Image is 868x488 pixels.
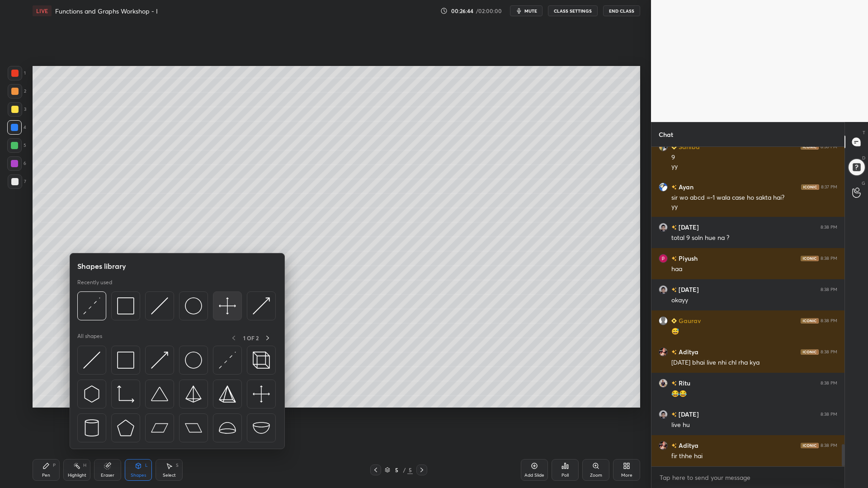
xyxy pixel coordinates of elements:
[677,441,698,450] h6: Aditya
[219,352,236,369] img: svg+xml;charset=utf-8,%3Csvg%20xmlns%3D%22http%3A%2F%2Fwww.w3.org%2F2000%2Fsvg%22%20width%3D%2230...
[8,102,26,117] div: 3
[510,5,542,16] button: mute
[590,473,602,478] div: Zoom
[671,421,837,430] div: live hu
[677,285,699,294] h6: [DATE]
[677,316,701,325] h6: Gaurav
[671,287,677,292] img: no-rating-badge.077c3623.svg
[862,155,865,161] p: D
[83,419,100,436] img: svg+xml;charset=utf-8,%3Csvg%20xmlns%3D%22http%3A%2F%2Fwww.w3.org%2F2000%2Fsvg%22%20width%3D%2228...
[33,5,52,16] div: LIVE
[101,473,114,478] div: Eraser
[801,443,819,448] img: iconic-dark.1390631f.png
[219,419,236,436] img: svg+xml;charset=utf-8,%3Csvg%20xmlns%3D%22http%3A%2F%2Fwww.w3.org%2F2000%2Fsvg%22%20width%3D%2238...
[659,183,668,192] img: 479bd5bf86654b63adc51542692d3a5e.jpg
[671,318,677,324] img: Learner_Badge_beginner_1_8b307cf2a0.svg
[145,463,148,468] div: L
[671,412,677,417] img: no-rating-badge.077c3623.svg
[117,419,134,436] img: svg+xml;charset=utf-8,%3Csvg%20xmlns%3D%22http%3A%2F%2Fwww.w3.org%2F2000%2Fsvg%22%20width%3D%2234...
[253,297,270,314] img: svg+xml;charset=utf-8,%3Csvg%20xmlns%3D%22http%3A%2F%2Fwww.w3.org%2F2000%2Fsvg%22%20width%3D%2230...
[151,352,168,369] img: svg+xml;charset=utf-8,%3Csvg%20xmlns%3D%22http%3A%2F%2Fwww.w3.org%2F2000%2Fsvg%22%20width%3D%2230...
[163,473,176,478] div: Select
[801,349,819,355] img: iconic-dark.1390631f.png
[524,8,537,14] span: mute
[671,327,837,336] div: 😅
[53,463,56,468] div: P
[68,473,86,478] div: Highlight
[659,410,668,419] img: e6997514e6884776b43abdea56306731.jpg
[671,389,837,399] div: 😂😂
[8,84,26,99] div: 2
[131,473,146,478] div: Shapes
[548,5,598,16] button: CLASS SETTINGS
[677,253,698,263] h6: Piyush
[671,185,677,190] img: no-rating-badge.077c3623.svg
[671,144,677,150] img: Learner_Badge_beginner_1_8b307cf2a0.svg
[671,225,677,230] img: no-rating-badge.077c3623.svg
[7,120,26,135] div: 4
[862,180,865,187] p: G
[659,379,668,388] img: 92c36f80e65e4eefb02d6a071b012a51.jpg
[42,473,50,478] div: Pen
[7,156,26,171] div: 6
[185,297,202,314] img: svg+xml;charset=utf-8,%3Csvg%20xmlns%3D%22http%3A%2F%2Fwww.w3.org%2F2000%2Fsvg%22%20width%3D%2236...
[671,202,837,211] div: yy
[671,256,677,261] img: no-rating-badge.077c3623.svg
[801,256,819,261] img: iconic-dark.1390631f.png
[671,234,837,243] div: total 9 soln hue na ?
[243,334,259,342] p: 1 OF 2
[83,297,100,314] img: svg+xml;charset=utf-8,%3Csvg%20xmlns%3D%22http%3A%2F%2Fwww.w3.org%2F2000%2Fsvg%22%20width%3D%2230...
[83,352,100,369] img: svg+xml;charset=utf-8,%3Csvg%20xmlns%3D%22http%3A%2F%2Fwww.w3.org%2F2000%2Fsvg%22%20width%3D%2230...
[117,352,134,369] img: svg+xml;charset=utf-8,%3Csvg%20xmlns%3D%22http%3A%2F%2Fwww.w3.org%2F2000%2Fsvg%22%20width%3D%2234...
[151,419,168,436] img: svg+xml;charset=utf-8,%3Csvg%20xmlns%3D%22http%3A%2F%2Fwww.w3.org%2F2000%2Fsvg%22%20width%3D%2244...
[677,222,699,232] h6: [DATE]
[176,463,179,468] div: S
[83,463,86,468] div: H
[659,223,668,232] img: e6997514e6884776b43abdea56306731.jpg
[392,467,401,473] div: 5
[117,385,134,403] img: svg+xml;charset=utf-8,%3Csvg%20xmlns%3D%22http%3A%2F%2Fwww.w3.org%2F2000%2Fsvg%22%20width%3D%2233...
[185,419,202,436] img: svg+xml;charset=utf-8,%3Csvg%20xmlns%3D%22http%3A%2F%2Fwww.w3.org%2F2000%2Fsvg%22%20width%3D%2244...
[8,66,26,80] div: 1
[77,261,126,272] h5: Shapes library
[671,350,677,355] img: no-rating-badge.077c3623.svg
[821,443,837,448] div: 8:38 PM
[801,144,819,150] img: iconic-dark.1390631f.png
[821,256,837,261] div: 8:38 PM
[651,147,844,466] div: grid
[677,182,693,192] h6: Ayan
[671,358,837,367] div: [DATE] bhai live nhi chl rha kya
[821,144,837,150] div: 8:36 PM
[863,129,865,136] p: T
[671,443,677,448] img: no-rating-badge.077c3623.svg
[55,7,158,15] h4: Functions and Graphs Workshop - I
[671,153,837,162] div: 9
[677,347,698,357] h6: Aditya
[219,297,236,314] img: svg+xml;charset=utf-8,%3Csvg%20xmlns%3D%22http%3A%2F%2Fwww.w3.org%2F2000%2Fsvg%22%20width%3D%2240...
[77,333,102,344] p: All shapes
[677,378,690,388] h6: Ritu
[253,385,270,403] img: svg+xml;charset=utf-8,%3Csvg%20xmlns%3D%22http%3A%2F%2Fwww.w3.org%2F2000%2Fsvg%22%20width%3D%2240...
[821,412,837,417] div: 8:38 PM
[671,452,837,461] div: fir thhe hai
[603,5,640,16] button: End Class
[821,287,837,292] div: 8:38 PM
[8,174,26,189] div: 7
[659,142,668,151] img: d5a52b17566a45078c481bd4df9e3c59.jpg
[253,352,270,369] img: svg+xml;charset=utf-8,%3Csvg%20xmlns%3D%22http%3A%2F%2Fwww.w3.org%2F2000%2Fsvg%22%20width%3D%2235...
[821,349,837,355] div: 8:38 PM
[83,385,100,403] img: svg+xml;charset=utf-8,%3Csvg%20xmlns%3D%22http%3A%2F%2Fwww.w3.org%2F2000%2Fsvg%22%20width%3D%2230...
[77,279,112,286] p: Recently used
[151,297,168,314] img: svg+xml;charset=utf-8,%3Csvg%20xmlns%3D%22http%3A%2F%2Fwww.w3.org%2F2000%2Fsvg%22%20width%3D%2230...
[671,296,837,305] div: okayy
[659,285,668,294] img: e6997514e6884776b43abdea56306731.jpg
[407,466,413,474] div: 5
[659,441,668,450] img: 355d2385f0a740a888dda1698a943e97.jpg
[821,380,837,386] div: 8:38 PM
[561,473,569,478] div: Poll
[219,385,236,403] img: svg+xml;charset=utf-8,%3Csvg%20xmlns%3D%22http%3A%2F%2Fwww.w3.org%2F2000%2Fsvg%22%20width%3D%2234...
[185,385,202,403] img: svg+xml;charset=utf-8,%3Csvg%20xmlns%3D%22http%3A%2F%2Fwww.w3.org%2F2000%2Fsvg%22%20width%3D%2234...
[151,385,168,403] img: svg+xml;charset=utf-8,%3Csvg%20xmlns%3D%22http%3A%2F%2Fwww.w3.org%2F2000%2Fsvg%22%20width%3D%2238...
[677,409,699,419] h6: [DATE]
[671,381,677,386] img: no-rating-badge.077c3623.svg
